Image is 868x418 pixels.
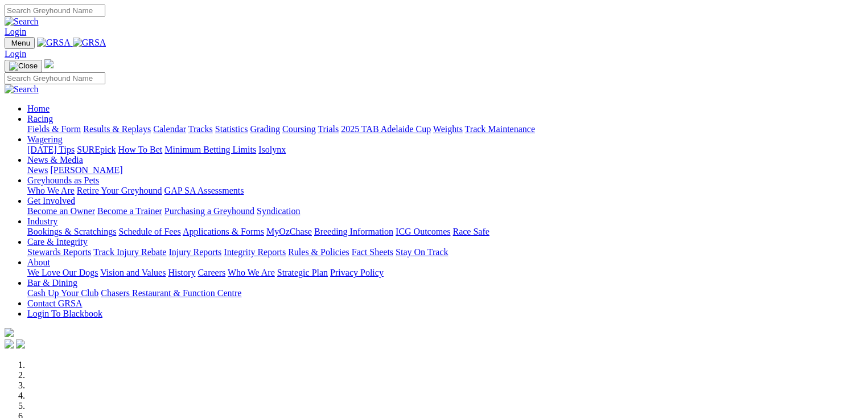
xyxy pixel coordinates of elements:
[97,206,162,216] a: Become a Trainer
[168,247,221,257] a: Injury Reports
[5,328,14,337] img: logo-grsa-white.png
[5,17,39,27] img: Search
[5,84,39,95] img: Search
[118,145,163,154] a: How To Bet
[27,175,99,185] a: Greyhounds as Pets
[282,124,316,134] a: Coursing
[37,38,71,48] img: GRSA
[5,72,105,84] input: Search
[164,145,256,154] a: Minimum Betting Limits
[396,227,450,236] a: ICG Outcomes
[27,298,82,308] a: Contact GRSA
[9,62,38,71] img: Close
[27,114,53,124] a: Racing
[5,27,26,36] a: Login
[83,124,151,134] a: Results & Replays
[27,268,98,277] a: We Love Our Dogs
[433,124,463,134] a: Weights
[258,145,286,154] a: Isolynx
[101,288,241,298] a: Chasers Restaurant & Function Centre
[11,39,30,47] span: Menu
[250,124,280,134] a: Grading
[27,278,77,288] a: Bar & Dining
[314,227,393,236] a: Breeding Information
[5,339,14,349] img: facebook.svg
[183,227,264,236] a: Applications & Forms
[27,288,863,298] div: Bar & Dining
[100,268,166,277] a: Vision and Values
[266,227,312,236] a: MyOzChase
[224,247,286,257] a: Integrity Reports
[257,206,300,216] a: Syndication
[27,247,91,257] a: Stewards Reports
[164,186,244,195] a: GAP SA Assessments
[352,247,393,257] a: Fact Sheets
[27,134,63,144] a: Wagering
[164,206,254,216] a: Purchasing a Greyhound
[27,104,50,113] a: Home
[228,268,275,277] a: Who We Are
[5,49,26,59] a: Login
[188,124,213,134] a: Tracks
[341,124,431,134] a: 2025 TAB Adelaide Cup
[27,145,863,155] div: Wagering
[396,247,448,257] a: Stay On Track
[118,227,180,236] a: Schedule of Fees
[27,237,88,247] a: Care & Integrity
[27,155,83,165] a: News & Media
[27,309,102,318] a: Login To Blackbook
[27,227,863,237] div: Industry
[288,247,349,257] a: Rules & Policies
[27,288,98,298] a: Cash Up Your Club
[93,247,166,257] a: Track Injury Rebate
[330,268,384,277] a: Privacy Policy
[277,268,328,277] a: Strategic Plan
[27,186,75,195] a: Who We Are
[77,186,162,195] a: Retire Your Greyhound
[5,60,42,72] button: Toggle navigation
[44,59,54,68] img: logo-grsa-white.png
[27,145,75,154] a: [DATE] Tips
[77,145,116,154] a: SUREpick
[215,124,248,134] a: Statistics
[16,339,25,349] img: twitter.svg
[27,165,48,175] a: News
[452,227,489,236] a: Race Safe
[27,186,863,196] div: Greyhounds as Pets
[27,216,57,226] a: Industry
[465,124,535,134] a: Track Maintenance
[27,227,116,236] a: Bookings & Scratchings
[27,196,75,206] a: Get Involved
[27,206,863,216] div: Get Involved
[318,124,339,134] a: Trials
[27,257,50,267] a: About
[27,247,863,257] div: Care & Integrity
[153,124,186,134] a: Calendar
[27,124,81,134] a: Fields & Form
[5,5,105,17] input: Search
[27,124,863,134] div: Racing
[198,268,225,277] a: Careers
[50,165,122,175] a: [PERSON_NAME]
[73,38,106,48] img: GRSA
[168,268,195,277] a: History
[27,268,863,278] div: About
[5,37,35,49] button: Toggle navigation
[27,165,863,175] div: News & Media
[27,206,95,216] a: Become an Owner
